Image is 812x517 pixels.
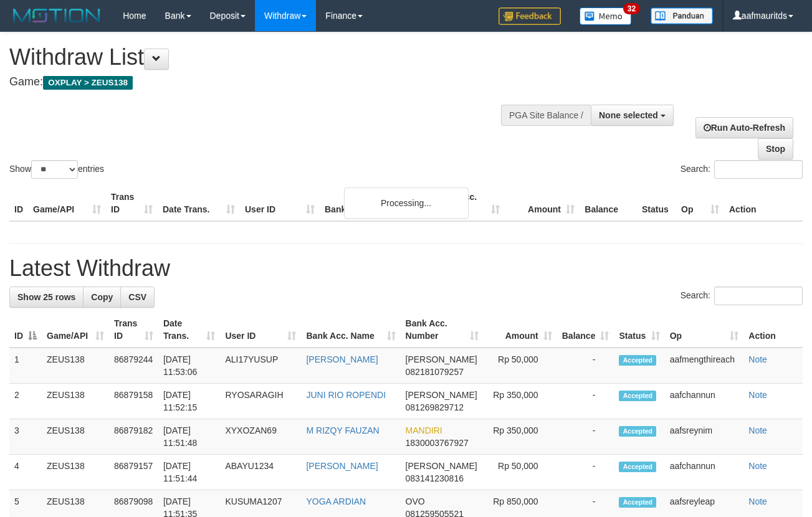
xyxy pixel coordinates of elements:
th: Bank Acc. Name [320,186,430,221]
a: Copy [83,287,121,308]
th: Balance [580,186,637,221]
th: ID: activate to sort column descending [9,312,42,348]
span: Accepted [619,355,656,366]
span: Copy 082181079257 to clipboard [406,367,464,377]
th: Date Trans. [158,186,240,221]
th: User ID [240,186,320,221]
td: - [557,384,614,419]
div: Processing... [344,187,469,219]
div: PGA Site Balance / [501,105,591,126]
img: panduan.png [651,7,713,24]
td: aafsreynim [665,419,744,455]
td: 86879157 [109,455,158,490]
span: [PERSON_NAME] [406,354,477,364]
a: Note [748,425,767,435]
select: Showentries [31,160,78,179]
a: JUNI RIO ROPENDI [306,390,386,400]
th: Balance: activate to sort column ascending [557,312,614,348]
span: [PERSON_NAME] [406,461,477,471]
a: Note [748,390,767,400]
a: Note [748,461,767,471]
a: Run Auto-Refresh [695,117,793,138]
h1: Latest Withdraw [9,256,803,281]
span: CSV [128,292,146,302]
td: Rp 50,000 [484,348,557,384]
a: Show 25 rows [9,287,84,308]
a: YOGA ARDIAN [306,496,366,506]
a: CSV [120,287,155,308]
td: XYXOZAN69 [220,419,301,455]
th: Amount: activate to sort column ascending [484,312,557,348]
td: 86879182 [109,419,158,455]
th: Action [743,312,803,348]
span: Copy 083141230816 to clipboard [406,473,464,483]
td: RYOSARAGIH [220,384,301,419]
th: Op [676,186,724,221]
th: Op: activate to sort column ascending [665,312,744,348]
button: None selected [591,105,674,126]
img: Button%20Memo.svg [580,7,632,25]
span: Copy 1830003767927 to clipboard [406,438,469,448]
td: - [557,348,614,384]
td: ZEUS138 [42,348,109,384]
span: OVO [406,496,425,506]
th: Date Trans.: activate to sort column ascending [158,312,221,348]
span: Copy 081269829712 to clipboard [406,402,464,412]
td: [DATE] 11:51:44 [158,455,221,490]
span: None selected [599,110,658,120]
th: Trans ID: activate to sort column ascending [109,312,158,348]
th: Bank Acc. Number [430,186,505,221]
input: Search: [714,160,803,179]
td: 3 [9,419,42,455]
td: ZEUS138 [42,419,109,455]
span: Copy [91,292,113,302]
td: 4 [9,455,42,490]
a: [PERSON_NAME] [306,354,378,364]
span: [PERSON_NAME] [406,390,477,400]
a: Stop [758,138,793,159]
a: Note [748,354,767,364]
td: - [557,419,614,455]
th: Amount [505,186,580,221]
span: MANDIRI [406,425,442,435]
td: 86879244 [109,348,158,384]
td: 2 [9,384,42,419]
td: 1 [9,348,42,384]
td: ZEUS138 [42,384,109,419]
span: Accepted [619,391,656,401]
td: Rp 350,000 [484,384,557,419]
td: aafchannun [665,455,744,490]
td: ABAYU1234 [220,455,301,490]
label: Show entries [9,160,104,179]
th: ID [9,186,28,221]
img: MOTION_logo.png [9,6,104,25]
a: M RIZQY FAUZAN [306,425,379,435]
td: aafmengthireach [665,348,744,384]
td: aafchannun [665,384,744,419]
input: Search: [714,287,803,305]
span: Accepted [619,426,656,437]
span: Accepted [619,497,656,508]
th: Status: activate to sort column ascending [614,312,664,348]
h4: Game: [9,76,529,88]
th: Status [637,186,676,221]
img: Feedback.jpg [499,7,561,25]
th: Bank Acc. Name: activate to sort column ascending [301,312,400,348]
span: Accepted [619,462,656,472]
label: Search: [681,160,803,179]
td: ALI17YUSUP [220,348,301,384]
td: 86879158 [109,384,158,419]
td: [DATE] 11:51:48 [158,419,221,455]
label: Search: [681,287,803,305]
td: Rp 50,000 [484,455,557,490]
th: Action [724,186,803,221]
span: Show 25 rows [17,292,75,302]
h1: Withdraw List [9,45,529,70]
th: Game/API: activate to sort column ascending [42,312,109,348]
th: Game/API [28,186,106,221]
th: Trans ID [106,186,158,221]
td: [DATE] 11:53:06 [158,348,221,384]
td: - [557,455,614,490]
th: Bank Acc. Number: activate to sort column ascending [401,312,484,348]
span: OXPLAY > ZEUS138 [43,76,133,90]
